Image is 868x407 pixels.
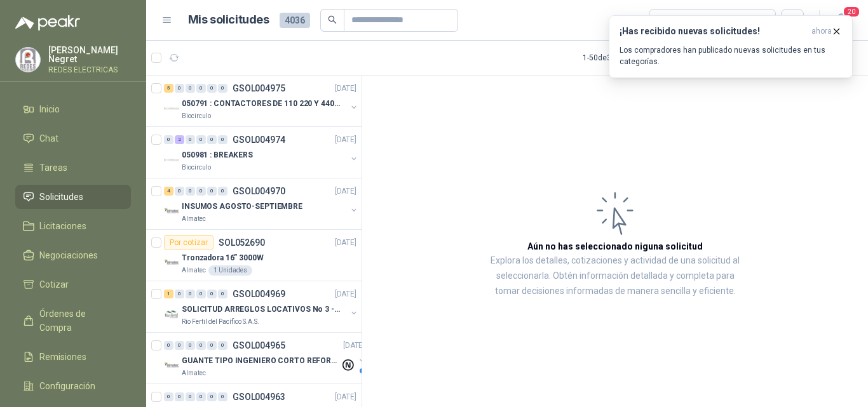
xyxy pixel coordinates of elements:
[164,187,173,196] div: 4
[175,84,184,93] div: 0
[233,341,285,350] p: GSOL004965
[164,290,173,298] div: 1
[182,317,259,327] p: Rio Fertil del Pacífico S.A.S.
[186,290,195,298] div: 0
[175,187,184,196] div: 0
[15,185,131,209] a: Solicitudes
[164,204,179,219] img: Company Logo
[657,13,684,27] div: Todas
[15,97,131,121] a: Inicio
[196,135,206,144] div: 0
[39,307,119,335] span: Órdenes de Compra
[164,132,359,173] a: 0 2 0 0 0 0 GSOL004974[DATE] Company Logo050981 : BREAKERSBiocirculo
[182,368,206,378] p: Almatec
[335,288,356,300] p: [DATE]
[164,135,173,144] div: 0
[207,341,217,350] div: 0
[164,286,359,327] a: 1 0 0 0 0 0 GSOL004969[DATE] Company LogoSOLICITUD ARREGLOS LOCATIVOS No 3 - PICHINDERio Fertil d...
[218,135,227,144] div: 0
[186,84,195,93] div: 0
[164,338,367,378] a: 0 0 0 0 0 0 GSOL004965[DATE] Company LogoGUANTE TIPO INGENIERO CORTO REFORZADOAlmatec
[233,290,285,298] p: GSOL004969
[182,355,340,367] p: GUANTE TIPO INGENIERO CORTO REFORZADO
[182,214,206,224] p: Almatec
[583,48,665,68] div: 1 - 50 de 3459
[328,15,337,24] span: search
[233,392,285,401] p: GSOL004963
[182,163,211,173] p: Biocirculo
[830,9,853,32] button: 20
[164,183,359,224] a: 4 0 0 0 0 0 GSOL004970[DATE] Company LogoINSUMOS AGOSTO-SEPTIEMBREAlmatec
[39,102,60,116] span: Inicio
[39,277,69,291] span: Cotizar
[16,48,40,72] img: Company Logo
[196,84,206,93] div: 0
[15,126,131,150] a: Chat
[182,201,302,213] p: INSUMOS AGOSTO-SEPTIEMBRE
[182,265,206,276] p: Almatec
[15,156,131,180] a: Tareas
[164,235,214,250] div: Por cotizar
[186,341,195,350] div: 0
[164,81,359,121] a: 5 0 0 0 0 0 GSOL004975[DATE] Company Logo050791 : CONTACTORES DE 110 220 Y 440 VBiocirculo
[48,46,131,63] p: [PERSON_NAME] Negret
[182,304,340,316] p: SOLICITUD ARREGLOS LOCATIVOS No 3 - PICHINDE
[164,358,179,373] img: Company Logo
[335,134,356,146] p: [DATE]
[843,6,860,18] span: 20
[207,84,217,93] div: 0
[15,214,131,238] a: Licitaciones
[280,13,310,28] span: 4036
[164,392,173,401] div: 0
[15,243,131,267] a: Negociaciones
[218,187,227,196] div: 0
[609,15,853,78] button: ¡Has recibido nuevas solicitudes!ahora Los compradores han publicado nuevas solicitudes en tus ca...
[39,248,98,262] span: Negociaciones
[182,149,253,161] p: 050981 : BREAKERS
[196,187,206,196] div: 0
[208,265,252,276] div: 1 Unidades
[39,219,86,233] span: Licitaciones
[207,187,217,196] div: 0
[620,44,842,67] p: Los compradores han publicado nuevas solicitudes en tus categorías.
[218,392,227,401] div: 0
[39,161,67,175] span: Tareas
[182,111,211,121] p: Biocirculo
[186,392,195,401] div: 0
[620,26,806,37] h3: ¡Has recibido nuevas solicitudes!
[164,101,179,116] img: Company Logo
[335,237,356,249] p: [DATE]
[233,84,285,93] p: GSOL004975
[218,290,227,298] div: 0
[811,26,832,37] span: ahora
[164,84,173,93] div: 5
[207,290,217,298] div: 0
[335,185,356,197] p: [DATE]
[15,15,80,30] img: Logo peakr
[196,392,206,401] div: 0
[164,152,179,168] img: Company Logo
[48,66,131,74] p: REDES ELECTRICAS
[175,290,184,298] div: 0
[39,131,58,145] span: Chat
[182,252,264,264] p: Tronzadora 16” 3000W
[196,290,206,298] div: 0
[186,135,195,144] div: 0
[188,11,269,29] h1: Mis solicitudes
[175,341,184,350] div: 0
[164,307,179,322] img: Company Logo
[207,392,217,401] div: 0
[527,239,703,253] h3: Aún no has seleccionado niguna solicitud
[15,374,131,398] a: Configuración
[39,350,86,364] span: Remisiones
[335,391,356,403] p: [DATE]
[146,230,362,281] a: Por cotizarSOL052690[DATE] Company LogoTronzadora 16” 3000WAlmatec1 Unidades
[343,340,365,352] p: [DATE]
[164,255,179,270] img: Company Logo
[218,341,227,350] div: 0
[218,84,227,93] div: 0
[15,302,131,340] a: Órdenes de Compra
[39,190,83,204] span: Solicitudes
[335,83,356,95] p: [DATE]
[233,187,285,196] p: GSOL004970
